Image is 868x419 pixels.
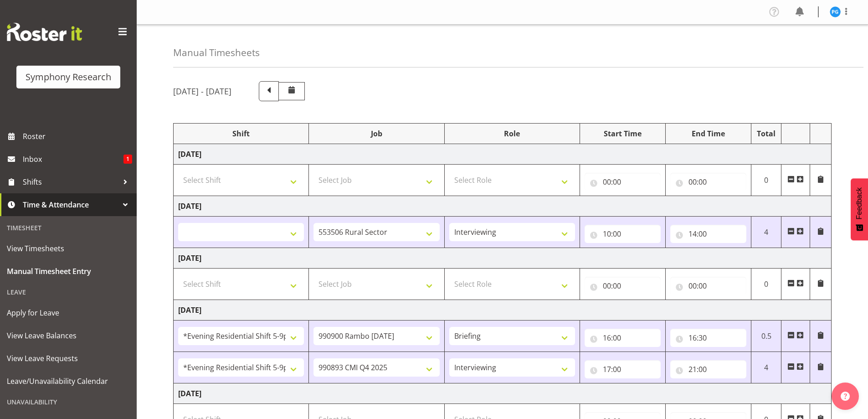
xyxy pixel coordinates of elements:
[173,47,260,58] h4: Manual Timesheets
[2,301,134,324] a: Apply for Leave
[23,175,118,189] span: Shifts
[174,248,832,269] td: [DATE]
[851,178,868,240] button: Feedback - Show survey
[174,300,832,321] td: [DATE]
[7,242,130,255] span: View Timesheets
[23,129,132,143] span: Roster
[7,329,130,342] span: View Leave Balances
[7,23,82,41] img: Rosterit website logo
[174,383,832,404] td: [DATE]
[174,144,832,165] td: [DATE]
[449,128,575,139] div: Role
[2,347,134,370] a: View Leave Requests
[585,128,661,139] div: Start Time
[585,225,661,243] input: Click to select...
[670,128,746,139] div: End Time
[7,374,130,388] span: Leave/Unavailability Calendar
[751,352,781,383] td: 4
[756,128,777,139] div: Total
[173,86,231,96] h5: [DATE] - [DATE]
[23,198,118,212] span: Time & Attendance
[751,217,781,248] td: 4
[855,187,863,219] span: Feedback
[2,370,134,393] a: Leave/Unavailability Calendar
[585,173,661,191] input: Click to select...
[123,155,132,164] span: 1
[841,392,850,401] img: help-xxl-2.png
[585,360,661,378] input: Click to select...
[26,70,111,84] div: Symphony Research
[23,152,123,166] span: Inbox
[2,237,134,260] a: View Timesheets
[585,329,661,347] input: Click to select...
[7,306,130,320] span: Apply for Leave
[751,269,781,300] td: 0
[2,283,134,301] div: Leave
[7,264,130,278] span: Manual Timesheet Entry
[670,360,746,378] input: Click to select...
[670,277,746,295] input: Click to select...
[830,6,841,17] img: patricia-gilmour9541.jpg
[2,393,134,411] div: Unavailability
[2,260,134,283] a: Manual Timesheet Entry
[7,352,130,365] span: View Leave Requests
[751,165,781,196] td: 0
[313,128,439,139] div: Job
[670,173,746,191] input: Click to select...
[751,321,781,352] td: 0.5
[2,324,134,347] a: View Leave Balances
[178,128,304,139] div: Shift
[585,277,661,295] input: Click to select...
[670,225,746,243] input: Click to select...
[174,196,832,217] td: [DATE]
[670,329,746,347] input: Click to select...
[2,218,134,237] div: Timesheet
